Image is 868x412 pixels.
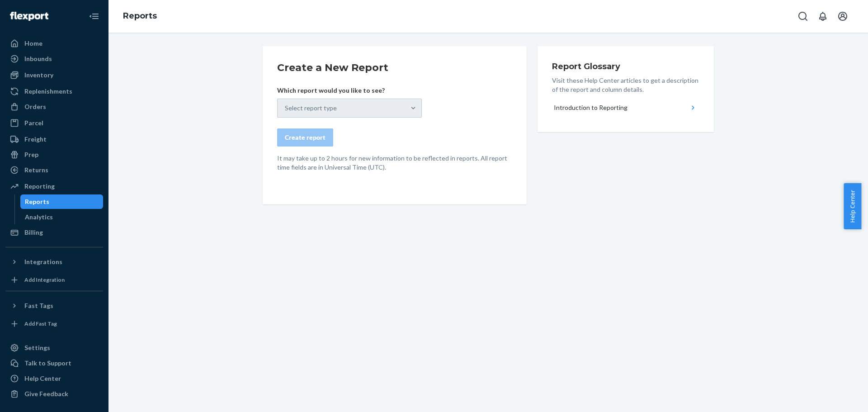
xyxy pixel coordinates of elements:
[24,39,42,48] div: Home
[5,371,103,386] a: Help Center
[24,71,53,80] div: Inventory
[24,87,72,96] div: Replenishments
[552,61,699,72] h3: Report Glossary
[24,102,46,111] div: Orders
[24,182,55,191] div: Reporting
[5,179,103,194] a: Reporting
[24,54,52,63] div: Inbounds
[5,273,103,287] a: Add Integration
[794,7,812,25] button: Open Search Box
[5,255,103,269] button: Integrations
[277,154,512,172] p: It may take up to 2 hours for new information to be reflected in reports. All report time fields ...
[552,98,699,118] button: Introduction to Reporting
[5,52,103,66] a: Inbounds
[844,183,861,229] button: Help Center
[5,147,103,162] a: Prep
[24,228,43,237] div: Billing
[24,374,61,383] div: Help Center
[24,359,71,368] div: Talk to Support
[5,387,103,401] button: Give Feedback
[24,118,43,128] div: Parcel
[5,116,103,130] a: Parcel
[814,7,832,25] button: Open notifications
[24,166,48,175] div: Returns
[116,3,164,29] ol: breadcrumbs
[5,84,103,99] a: Replenishments
[5,356,103,370] button: Talk to Support
[552,76,699,94] p: Visit these Help Center articles to get a description of the report and column details.
[25,213,53,222] div: Analytics
[285,133,325,142] div: Create report
[5,68,103,82] a: Inventory
[5,225,103,240] a: Billing
[277,86,422,95] p: Which report would you like to see?
[277,61,512,75] h2: Create a New Report
[24,343,50,352] div: Settings
[5,132,103,147] a: Freight
[5,99,103,114] a: Orders
[123,11,157,21] a: Reports
[24,150,38,159] div: Prep
[24,389,68,398] div: Give Feedback
[554,103,627,112] div: Introduction to Reporting
[24,320,57,327] div: Add Fast Tag
[24,257,62,266] div: Integrations
[277,128,333,147] button: Create report
[5,36,103,51] a: Home
[20,210,104,224] a: Analytics
[25,197,49,206] div: Reports
[10,12,48,21] img: Flexport logo
[24,135,47,144] div: Freight
[24,301,53,310] div: Fast Tags
[5,163,103,177] a: Returns
[20,194,104,209] a: Reports
[85,7,103,25] button: Close Navigation
[5,298,103,313] button: Fast Tags
[5,317,103,331] a: Add Fast Tag
[5,341,103,355] a: Settings
[834,7,852,25] button: Open account menu
[24,276,65,284] div: Add Integration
